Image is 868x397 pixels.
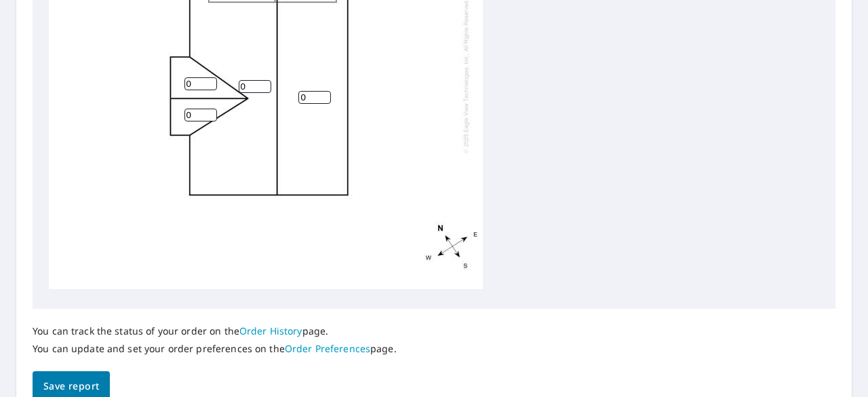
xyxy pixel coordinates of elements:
span: Save report [43,378,99,395]
p: You can track the status of your order on the page. [33,325,397,337]
a: Order Preferences [285,342,370,355]
a: Order History [239,324,302,337]
p: You can update and set your order preferences on the page. [33,343,397,355]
